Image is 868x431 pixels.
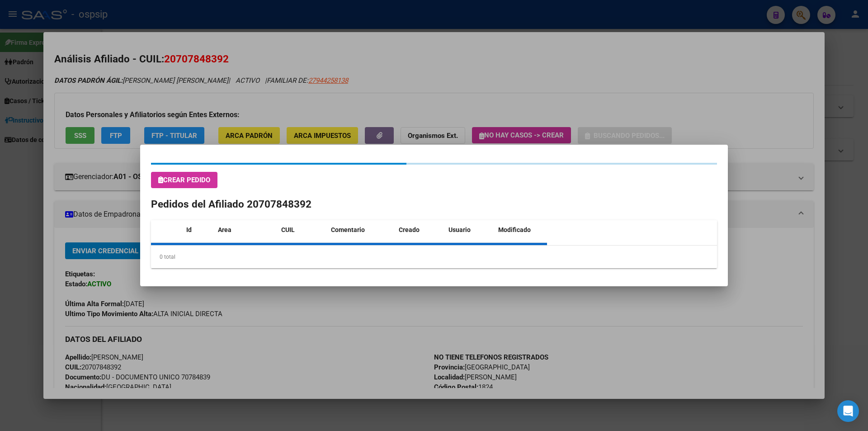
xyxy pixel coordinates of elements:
[218,226,231,233] span: Area
[395,220,445,250] datatable-header-cell: Creado
[281,226,295,233] span: CUIL
[151,246,717,268] div: 0 total
[183,220,214,250] datatable-header-cell: Id
[498,226,531,233] span: Modificado
[214,220,278,250] datatable-header-cell: Area
[331,226,365,233] span: Comentario
[151,197,717,212] h2: Pedidos del Afiliado 20707848392
[278,220,327,250] datatable-header-cell: CUIL
[327,220,395,250] datatable-header-cell: Comentario
[186,226,192,233] span: Id
[495,220,544,250] datatable-header-cell: Modificado
[399,226,420,233] span: Creado
[448,226,471,233] span: Usuario
[158,176,210,184] span: Crear Pedido
[151,172,217,188] button: Crear Pedido
[445,220,495,250] datatable-header-cell: Usuario
[837,400,859,422] div: Open Intercom Messenger
[544,220,594,250] datatable-header-cell: Usuario Modificado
